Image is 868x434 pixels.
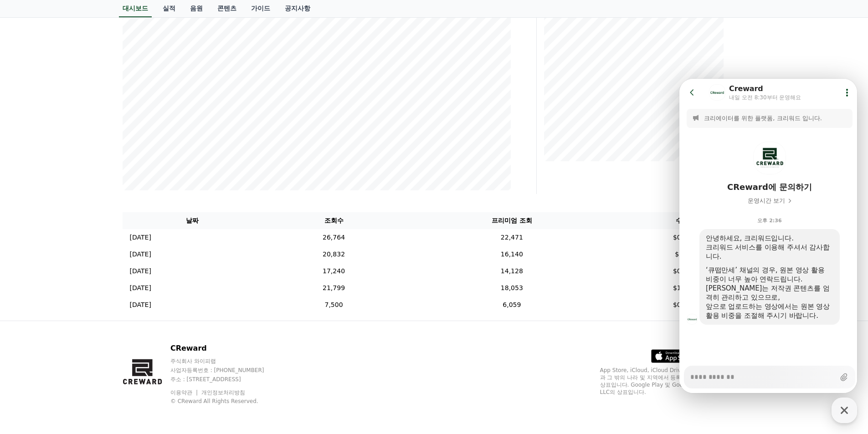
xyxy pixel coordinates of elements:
[262,280,406,296] td: 21,799
[170,376,282,383] p: 주소 : [STREET_ADDRESS]
[262,212,406,229] th: 조회수
[130,283,151,293] p: [DATE]
[130,266,151,276] p: [DATE]
[405,296,618,313] td: 6,059
[405,246,618,263] td: 16,140
[123,212,262,229] th: 날짜
[618,280,745,296] td: $1.64
[405,263,618,280] td: 14,128
[262,263,406,280] td: 17,240
[170,389,199,396] a: 이용약관
[679,79,857,393] iframe: Channel chat
[618,229,745,246] td: $0.73
[262,229,406,246] td: 26,764
[130,250,151,259] p: [DATE]
[170,343,282,354] p: CReward
[170,357,282,365] p: 주식회사 와이피랩
[262,246,406,263] td: 20,832
[170,398,282,405] p: © CReward All Rights Reserved.
[618,212,745,229] th: 수익
[405,280,618,296] td: 18,053
[262,296,406,313] td: 7,500
[618,296,745,313] td: $0.57
[201,389,245,396] a: 개인정보처리방침
[600,367,746,396] p: App Store, iCloud, iCloud Drive 및 iTunes Store는 미국과 그 밖의 나라 및 지역에서 등록된 Apple Inc.의 서비스 상표입니다. Goo...
[618,263,745,280] td: $0.96
[618,246,745,263] td: $0.8
[405,212,618,229] th: 프리미엄 조회
[170,367,282,374] p: 사업자등록번호 : [PHONE_NUMBER]
[130,233,151,242] p: [DATE]
[130,300,151,310] p: [DATE]
[405,229,618,246] td: 22,471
